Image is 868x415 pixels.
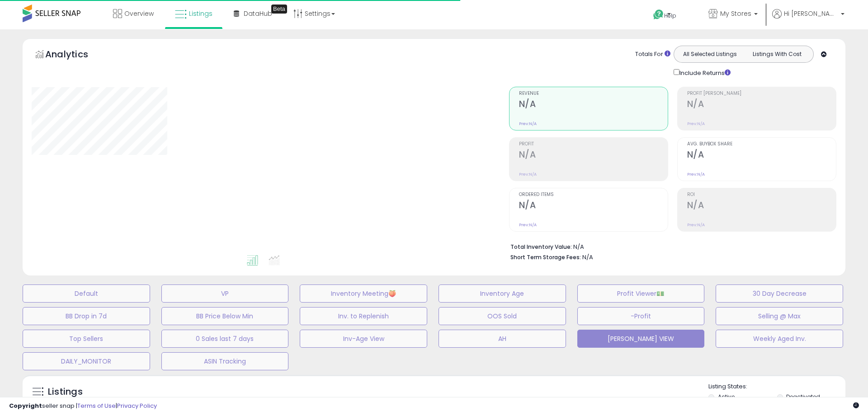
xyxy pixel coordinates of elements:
[519,142,668,147] span: Profit
[646,2,694,29] a: Help
[676,48,744,60] button: All Selected Listings
[161,352,289,370] button: ASIN Tracking
[582,253,593,261] span: N/A
[653,9,664,20] i: Get Help
[519,91,668,96] span: Revenue
[687,121,705,126] small: Prev: N/A
[300,330,427,348] button: Inv-Age View
[510,241,830,252] li: N/A
[519,172,537,177] small: Prev: N/A
[439,330,566,348] button: AH
[189,9,212,18] span: Listings
[161,330,289,348] button: 0 Sales last 7 days
[743,48,811,60] button: Listings With Cost
[720,9,751,18] span: My Stores
[772,9,844,29] a: Hi [PERSON_NAME]
[667,67,741,78] div: Include Returns
[161,284,289,303] button: VP
[687,142,836,147] span: Avg. Buybox Share
[519,149,668,162] h2: N/A
[23,330,150,348] button: Top Sellers
[510,243,572,251] b: Total Inventory Value:
[519,121,537,126] small: Prev: N/A
[687,91,836,96] span: Profit [PERSON_NAME]
[577,330,705,348] button: [PERSON_NAME] VIEW
[124,9,154,18] span: Overview
[23,352,150,370] button: DAILY_MONITOR
[271,5,287,14] div: Tooltip anchor
[9,401,42,410] strong: Copyright
[519,192,668,197] span: Ordered Items
[577,307,705,325] button: -Profit
[687,200,836,212] h2: N/A
[45,48,106,63] h5: Analytics
[519,200,668,212] h2: N/A
[510,253,581,261] b: Short Term Storage Fees:
[577,284,705,303] button: Profit Viewer💵
[519,222,537,228] small: Prev: N/A
[687,222,705,228] small: Prev: N/A
[300,307,427,325] button: Inv. to Replenish
[687,99,836,111] h2: N/A
[687,149,836,162] h2: N/A
[687,192,836,197] span: ROI
[23,307,150,325] button: BB Drop in 7d
[519,99,668,111] h2: N/A
[161,307,289,325] button: BB Price Below Min
[716,330,843,348] button: Weekly Aged Inv.
[244,9,272,18] span: DataHub
[439,307,566,325] button: OOS Sold
[664,12,676,19] span: Help
[784,9,838,18] span: Hi [PERSON_NAME]
[687,172,705,177] small: Prev: N/A
[439,284,566,303] button: Inventory Age
[300,284,427,303] button: Inventory Meeting🍑
[23,284,150,303] button: Default
[716,284,843,303] button: 30 Day Decrease
[716,307,843,325] button: Selling @ Max
[9,402,157,410] div: seller snap | |
[635,50,670,59] div: Totals For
